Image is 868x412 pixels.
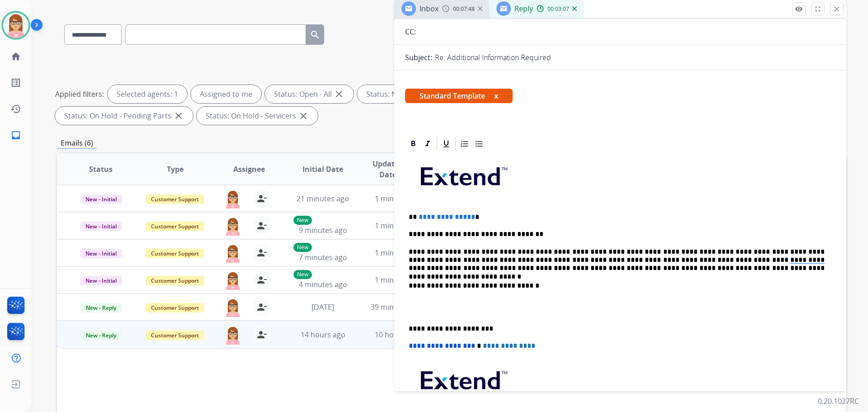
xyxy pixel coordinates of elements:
p: Re: Additional Information Required [435,52,551,63]
mat-icon: close [833,5,841,13]
span: Customer Support [146,303,204,313]
button: x [494,90,498,101]
span: New - Reply [80,331,122,340]
mat-icon: home [10,51,21,62]
span: 39 minutes ago [371,302,423,312]
span: 21 minutes ago [297,194,349,204]
span: New - Initial [80,194,122,204]
img: agent-avatar [224,271,242,290]
div: Status: New - Initial [357,85,453,103]
img: agent-avatar [224,326,242,345]
p: New [293,270,312,279]
span: 10 hours ago [375,330,420,340]
mat-icon: fullscreen [814,5,822,13]
span: 7 minutes ago [299,252,347,262]
div: Bullet List [472,137,486,151]
p: New [293,216,312,225]
span: [DATE] [311,302,334,312]
mat-icon: person_remove [256,247,267,258]
img: agent-avatar [224,189,242,208]
div: Bold [406,137,420,151]
span: Customer Support [146,222,204,231]
span: Initial Date [302,164,343,175]
mat-icon: person_remove [256,302,267,313]
p: Subject: [405,52,432,63]
mat-icon: close [298,110,309,121]
span: New - Reply [80,303,122,313]
span: 1 minute ago [375,221,420,231]
span: Assignee [233,164,265,175]
div: Status: On Hold - Pending Parts [55,107,193,125]
span: New - Initial [80,222,122,231]
div: Ordered List [458,137,472,151]
mat-icon: person_remove [256,193,267,204]
span: 00:07:48 [453,5,475,13]
p: Emails (6) [57,137,97,149]
span: Customer Support [146,331,204,340]
span: Reply [514,4,533,14]
span: Customer Support [146,249,204,258]
div: Status: Open - All [265,85,354,103]
div: Selected agents: 1 [108,85,187,103]
span: New - Initial [80,249,122,258]
mat-icon: list_alt [10,77,21,88]
img: agent-avatar [224,244,242,263]
span: Status [89,164,113,175]
div: Underline [439,137,453,151]
mat-icon: remove_red_eye [795,5,803,13]
p: CC: [405,26,416,37]
mat-icon: close [334,89,344,99]
span: Standard Template [405,89,513,103]
mat-icon: person_remove [256,275,267,285]
span: 1 minute ago [375,275,420,285]
p: New [293,243,312,252]
mat-icon: person_remove [256,329,267,340]
span: 1 minute ago [375,194,420,204]
mat-icon: search [310,29,321,40]
span: 1 minute ago [375,248,420,258]
p: Applied filters: [55,89,104,99]
span: New - Initial [80,276,122,285]
mat-icon: inbox [10,130,21,141]
span: Updated Date [368,158,409,180]
img: agent-avatar [224,217,242,236]
span: Inbox [420,4,439,14]
span: 4 minutes ago [299,279,347,289]
div: Status: On Hold - Servicers [197,107,318,125]
span: 00:03:07 [547,5,569,13]
mat-icon: close [173,110,184,121]
img: avatar [3,13,28,38]
span: Customer Support [146,194,204,204]
span: 9 minutes ago [299,225,347,235]
span: Type [167,164,184,175]
img: agent-avatar [224,298,242,317]
div: Italic [421,137,434,151]
span: 14 hours ago [301,330,345,340]
p: 0.20.1027RC [818,396,859,407]
span: Customer Support [146,276,204,285]
mat-icon: history [10,104,21,114]
mat-icon: person_remove [256,220,267,231]
div: Assigned to me [191,85,261,103]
